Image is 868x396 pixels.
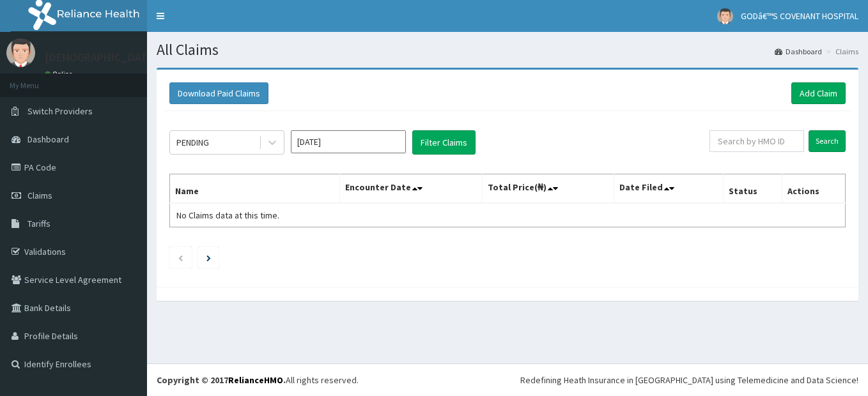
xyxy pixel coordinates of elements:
[520,374,858,386] div: Redefining Heath Insurance in [GEOGRAPHIC_DATA] using Telemedicine and Data Science!
[775,46,822,57] a: Dashboard
[170,174,340,204] th: Name
[27,218,50,229] span: Tariffs
[340,174,483,204] th: Encounter Date
[741,10,858,22] span: GODâ€™S COVENANT HOSPITAL
[176,136,209,149] div: PENDING
[169,82,268,104] button: Download Paid Claims
[809,130,846,152] input: Search
[709,130,804,152] input: Search by HMO ID
[27,190,52,201] span: Claims
[482,174,614,204] th: Total Price(₦)
[6,38,35,67] img: User Image
[157,374,286,386] strong: Copyright © 2017 .
[723,174,782,204] th: Status
[412,130,476,155] button: Filter Claims
[176,209,279,221] span: No Claims data at this time.
[45,70,75,79] a: Online
[823,46,858,57] li: Claims
[147,363,868,396] footer: All rights reserved.
[614,174,724,204] th: Date Filed
[791,82,846,104] a: Add Claim
[157,42,858,58] h1: All Claims
[178,252,183,263] a: Previous page
[27,105,93,117] span: Switch Providers
[717,8,733,24] img: User Image
[27,133,69,145] span: Dashboard
[45,52,275,63] p: [DEMOGRAPHIC_DATA]’S [GEOGRAPHIC_DATA]
[206,252,211,263] a: Next page
[291,130,406,153] input: Select Month and Year
[782,174,845,204] th: Actions
[228,374,283,386] a: RelianceHMO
